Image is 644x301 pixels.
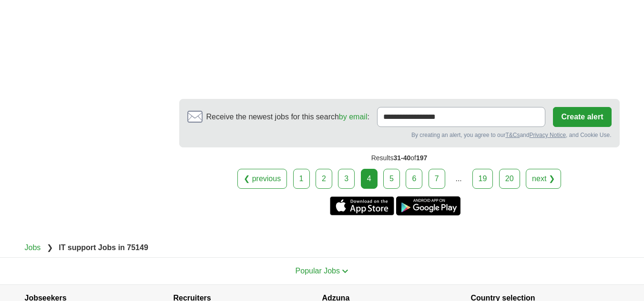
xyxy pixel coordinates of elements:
[396,196,460,215] a: Get the Android app
[293,169,310,189] a: 1
[206,111,369,123] span: Receive the newest jobs for this search :
[472,169,493,189] a: 19
[338,169,355,189] a: 3
[339,113,368,121] a: by email
[526,169,561,189] a: next ❯
[416,154,427,162] span: 197
[296,267,340,275] span: Popular Jobs
[342,269,348,273] img: toggle icon
[316,169,332,189] a: 2
[361,169,378,189] div: 4
[237,169,287,189] a: ❮ previous
[499,169,520,189] a: 20
[449,169,468,188] div: ...
[505,132,520,138] a: T&Cs
[179,147,620,169] div: Results of
[59,243,148,252] strong: IT support Jobs in 75149
[25,243,41,252] a: Jobs
[393,154,410,162] span: 31-40
[553,107,611,127] button: Create alert
[187,131,612,139] div: By creating an alert, you agree to our and , and Cookie Use.
[383,169,400,189] a: 5
[330,196,394,215] a: Get the iPhone app
[406,169,422,189] a: 6
[47,243,53,252] span: ❯
[429,169,445,189] a: 7
[529,132,566,138] a: Privacy Notice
